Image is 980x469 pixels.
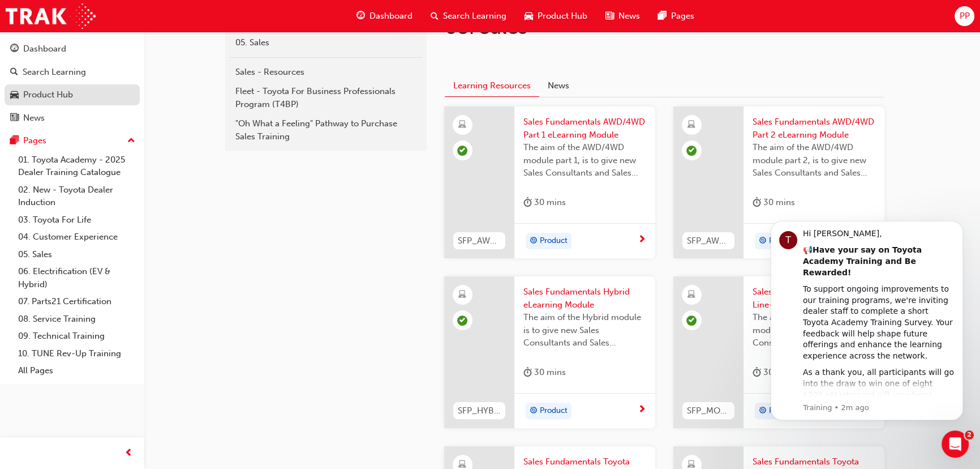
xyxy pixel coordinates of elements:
[686,315,697,326] span: learningRecordVerb_COMPLETE-icon
[127,134,135,148] span: up-icon
[369,10,412,23] span: Dashboard
[618,10,640,23] span: News
[658,9,667,23] span: pages-icon
[10,67,18,78] span: search-icon
[23,134,46,147] div: Pages
[753,116,875,141] span: Sales Fundamentals AWD/4WD Part 2 eLearning Module
[235,117,416,143] div: "Oh What a Feeling" Pathway to Purchase Sales Training
[235,66,416,79] div: Sales - Resources
[515,5,596,28] a: car-iconProduct Hub
[753,285,875,311] span: Sales Fundamentals Model Line-up eLearning Module
[673,276,884,428] a: SFP_MODEL_LINEUPSales Fundamentals Model Line-up eLearning ModuleThe aim of the Model Line-up mod...
[14,246,140,263] a: 05. Sales
[942,430,969,458] iframe: Intercom live chat
[753,141,875,180] span: The aim of the AWD/4WD module part 2, is to give new Sales Consultants and Sales Professionals an...
[422,5,515,28] a: search-iconSearch Learning
[687,288,695,302] span: learningResourceType_ELEARNING-icon
[539,75,578,97] button: News
[23,112,45,125] div: News
[444,276,655,428] a: SFP_HYBRIDSales Fundamentals Hybrid eLearning ModuleThe aim of the Hybrid module is to give new S...
[753,195,795,210] div: 30 mins
[530,404,538,419] span: target-icon
[6,3,96,29] img: Trak
[638,235,646,245] span: next-icon
[687,118,695,133] span: learningResourceType_ELEARNING-icon
[753,311,875,349] span: The aim of the Model Line-up module is to give new Sales Consultants and Sales Professionals a de...
[959,10,969,23] span: PP
[5,130,140,151] button: Pages
[523,311,646,349] span: The aim of the Hybrid module is to give new Sales Consultants and Sales Professionals an insight ...
[540,234,568,248] span: Product
[14,263,140,293] a: 06. Electrification (EV & Hybrid)
[523,195,566,210] div: 30 mins
[673,106,884,258] a: SFP_AWD_4WD_P2Sales Fundamentals AWD/4WD Part 2 eLearning ModuleThe aim of the AWD/4WD module par...
[14,293,140,310] a: 07. Parts21 Certification
[444,106,655,258] a: SFP_AWD_4WD_P1Sales Fundamentals AWD/4WD Part 1 eLearning ModuleThe aim of the AWD/4WD module par...
[5,62,140,83] a: Search Learning
[753,365,761,380] span: duration-icon
[14,211,140,229] a: 03. Toyota For Life
[14,362,140,380] a: All Pages
[14,151,140,181] a: 01. Toyota Academy - 2025 Dealer Training Catalogue
[14,181,140,211] a: 02. New - Toyota Dealer Induction
[445,75,539,97] button: Learning Resources
[443,10,506,23] span: Search Learning
[540,404,568,417] span: Product
[605,9,614,23] span: news-icon
[14,327,140,345] a: 09. Technical Training
[638,405,646,415] span: next-icon
[23,66,86,79] div: Search Learning
[671,10,694,23] span: Pages
[596,5,649,28] a: news-iconNews
[530,234,538,249] span: target-icon
[538,10,587,23] span: Product Hub
[23,88,73,101] div: Product Hub
[5,84,140,105] a: Product Hub
[14,228,140,246] a: 04. Customer Experience
[457,315,467,326] span: learningRecordVerb_COMPLETE-icon
[235,85,416,110] div: Fleet - Toyota For Business Professionals Program (T4BP)
[124,446,133,461] span: prev-icon
[523,141,646,180] span: The aim of the AWD/4WD module part 1, is to give new Sales Consultants and Sales Professionals an...
[687,234,730,248] span: SFP_AWD_4WD_P2
[10,136,19,146] span: pages-icon
[754,211,980,427] iframe: Intercom notifications message
[5,39,140,59] a: Dashboard
[14,310,140,328] a: 08. Service Training
[686,146,697,156] span: learningRecordVerb_COMPLETE-icon
[10,113,19,123] span: news-icon
[5,36,140,130] button: DashboardSearch LearningProduct HubNews
[10,90,19,100] span: car-icon
[230,33,422,53] a: 05. Sales
[235,36,416,49] div: 05. Sales
[431,9,439,23] span: search-icon
[753,365,795,380] div: 30 mins
[458,118,466,133] span: learningResourceType_ELEARNING-icon
[347,5,422,28] a: guage-iconDashboard
[523,195,532,210] span: duration-icon
[5,108,140,129] a: News
[525,9,533,23] span: car-icon
[458,404,501,417] span: SFP_HYBRID
[965,430,974,440] span: 2
[458,288,466,302] span: learningResourceType_ELEARNING-icon
[687,404,730,417] span: SFP_MODEL_LINEUP
[523,365,566,380] div: 30 mins
[649,5,703,28] a: pages-iconPages
[523,285,646,311] span: Sales Fundamentals Hybrid eLearning Module
[230,82,422,114] a: Fleet - Toyota For Business Professionals Program (T4BP)
[523,116,646,141] span: Sales Fundamentals AWD/4WD Part 1 eLearning Module
[458,234,501,248] span: SFP_AWD_4WD_P1
[523,365,532,380] span: duration-icon
[753,195,761,210] span: duration-icon
[23,42,66,56] div: Dashboard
